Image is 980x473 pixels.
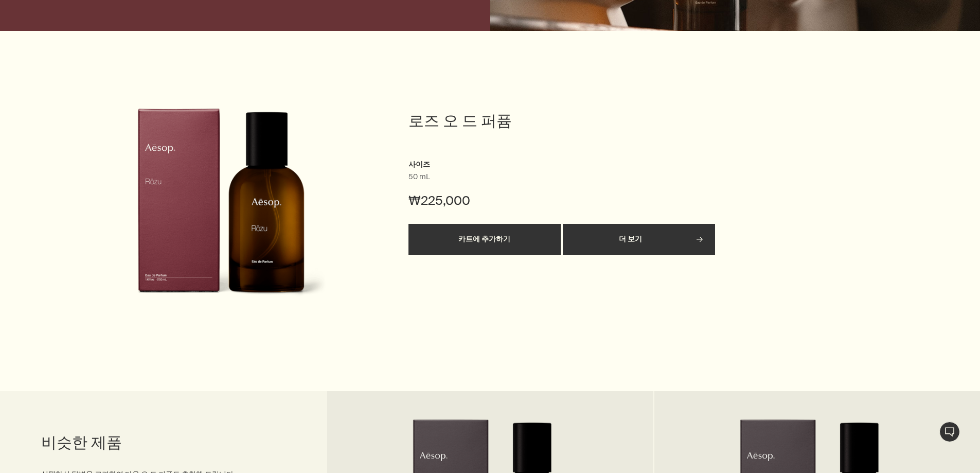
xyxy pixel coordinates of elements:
[41,432,274,453] h2: 비슷한 제품
[408,224,561,255] button: 카트에 추가하기 - ₩225,000
[408,172,430,182] span: 50 mL
[116,108,327,314] img: Rōzu Eau de Parfum In Amber Bottle next to Carton
[408,159,717,171] h2: 사이즈
[563,224,715,255] a: 더 보기
[408,111,717,131] h2: 로즈 오 드 퍼퓸
[939,422,960,442] button: 1:1 채팅 상담
[408,192,470,209] span: ₩225,000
